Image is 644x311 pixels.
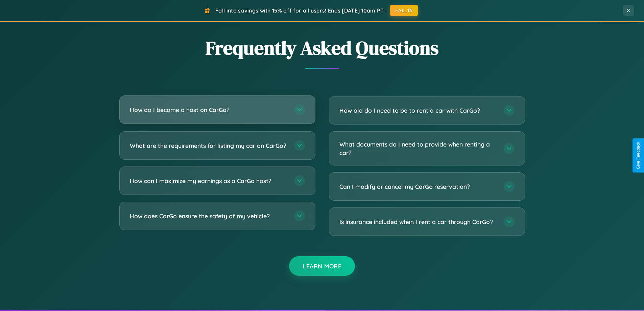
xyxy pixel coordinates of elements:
[130,106,287,114] h3: How do I become a host on CarGo?
[390,5,418,16] button: FALL15
[130,177,287,185] h3: How can I maximize my earnings as a CarGo host?
[636,142,641,169] div: Give Feedback
[130,141,287,150] h3: What are the requirements for listing my car on CarGo?
[339,218,497,226] h3: Is insurance included when I rent a car through CarGo?
[339,182,497,191] h3: Can I modify or cancel my CarGo reservation?
[339,140,497,157] h3: What documents do I need to provide when renting a car?
[289,256,355,276] button: Learn More
[339,106,497,115] h3: How old do I need to be to rent a car with CarGo?
[130,212,287,220] h3: How does CarGo ensure the safety of my vehicle?
[119,35,525,61] h2: Frequently Asked Questions
[215,7,385,14] span: Fall into savings with 15% off for all users! Ends [DATE] 10am PT.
